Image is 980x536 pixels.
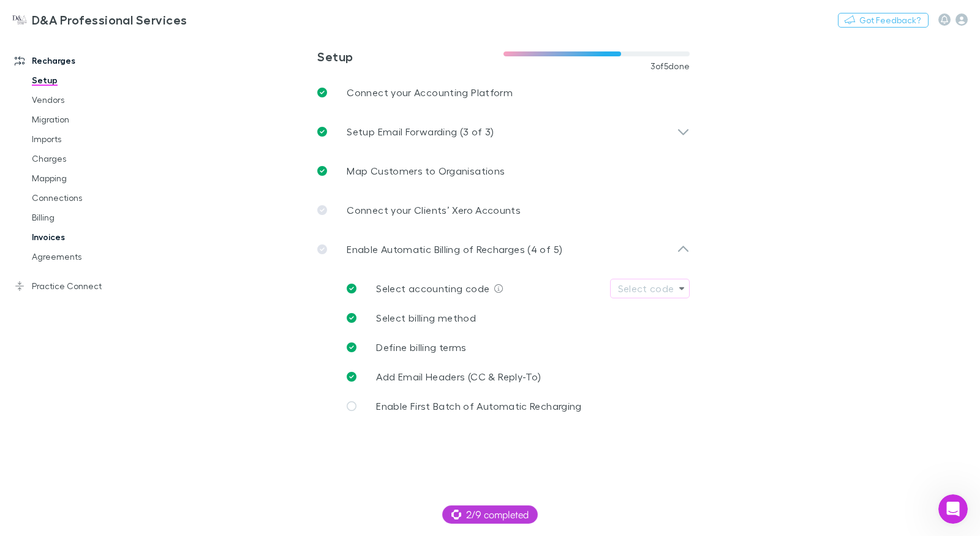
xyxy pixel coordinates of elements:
button: Got Feedback? [838,13,929,28]
a: Select billing method [337,303,690,333]
a: Charges [20,149,153,168]
a: Enable First Batch of Automatic Recharging [337,391,690,421]
p: Connect your Accounting Platform [347,85,513,100]
a: Setup [20,70,153,90]
span: Add Email Headers (CC & Reply-To) [376,371,541,382]
a: Imports [20,129,153,149]
a: Billing [20,208,153,227]
button: Collapse window [368,5,391,28]
span: smiley reaction [227,409,258,434]
div: Close [391,5,413,27]
a: Mapping [20,168,153,188]
p: Connect your Clients’ Xero Accounts [347,203,521,217]
span: 😞 [170,409,187,434]
span: 3 of 5 done [650,61,690,71]
div: Setup Email Forwarding (3 of 3) [307,112,699,151]
a: Connections [20,188,153,208]
span: Enable First Batch of Automatic Recharging [376,400,581,412]
p: Setup Email Forwarding (3 of 3) [347,124,494,139]
div: Enable Automatic Billing of Recharges (4 of 5) [307,230,699,269]
a: Connect your Accounting Platform [307,73,699,112]
iframe: Intercom live chat [938,494,968,524]
h3: Setup [317,49,503,64]
span: Define billing terms [376,341,466,353]
button: Select code [610,279,690,298]
span: neutral face reaction [195,409,227,434]
a: Invoices [20,227,153,247]
p: Map Customers to Organisations [347,164,505,178]
a: Connect your Clients’ Xero Accounts [307,191,699,230]
h3: D&A Professional Services [32,12,187,27]
a: Map Customers to Organisations [307,151,699,191]
a: Recharges [2,51,153,70]
div: Select code [618,281,674,296]
span: 😐 [202,409,219,434]
p: Enable Automatic Billing of Recharges (4 of 5) [347,242,562,257]
a: D&A Professional Services [5,5,195,34]
a: Practice Connect [2,276,153,296]
img: D&A Professional Services's Logo [12,12,27,27]
a: Vendors [20,90,153,110]
div: Did this answer your question? [15,397,407,410]
a: Define billing terms [337,333,690,362]
span: Select billing method [376,312,476,323]
a: Agreements [20,247,153,266]
a: Open in help center [162,449,260,459]
span: disappointed reaction [163,409,195,434]
a: Migration [20,110,153,129]
span: 😃 [233,409,251,434]
span: Select accounting code [376,282,489,294]
a: Add Email Headers (CC & Reply-To) [337,362,690,391]
button: go back [8,5,31,28]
